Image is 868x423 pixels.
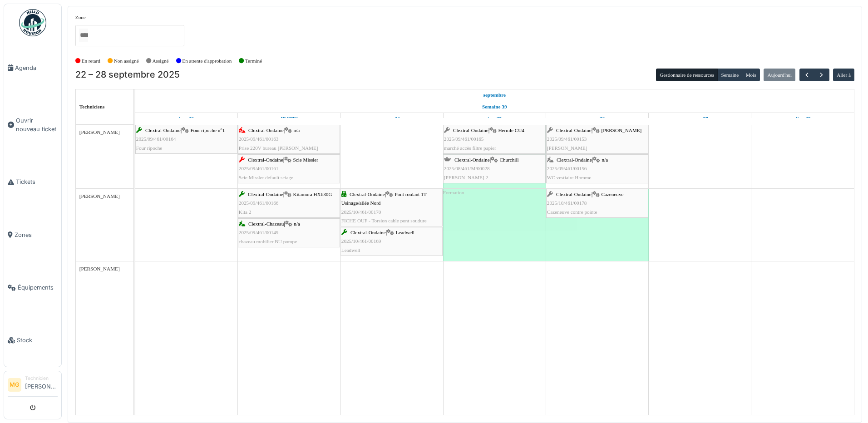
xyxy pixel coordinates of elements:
[547,209,597,215] span: Cazeneuve contre pointe
[79,104,105,109] span: Techniciens
[136,145,162,151] span: Four ripoche
[556,128,592,133] span: Clextral-Ondaine
[248,128,284,133] span: Clextral-Ondaine
[350,192,385,197] span: Clextral-Ondaine
[557,157,592,162] span: Clextral-Ondaine
[79,193,120,199] span: [PERSON_NAME]
[17,336,58,344] span: Stock
[485,113,504,124] a: 25 septembre 2025
[75,69,180,80] h2: 22 – 28 septembre 2025
[498,128,524,133] span: Hermle CU4
[25,375,58,382] div: Technicien
[239,166,279,171] span: 2025/09/461/00161
[341,228,442,255] div: |
[547,175,592,180] span: WC vestiaire Homme
[792,113,813,124] a: 28 septembre 2025
[239,230,279,235] span: 2025/09/461/00149
[547,166,587,171] span: 2025/09/461/00156
[82,57,100,65] label: En retard
[239,200,279,206] span: 2025/09/461/00166
[444,175,488,180] span: [PERSON_NAME] 2
[341,247,360,253] span: Leadwell
[239,190,339,216] div: |
[742,69,760,81] button: Mois
[444,166,490,171] span: 2025/08/461/M/00028
[8,375,58,397] a: MG Technicien[PERSON_NAME]
[79,266,120,271] span: [PERSON_NAME]
[499,157,518,162] span: Churchill
[587,113,607,124] a: 26 septembre 2025
[556,192,592,197] span: Clextral-Ondaine
[547,200,587,206] span: 2025/10/461/00178
[182,57,232,65] label: En attente d'approbation
[690,113,710,124] a: 27 septembre 2025
[293,128,300,133] span: n/a
[136,126,237,152] div: |
[547,156,647,182] div: |
[444,156,545,182] div: |
[145,128,181,133] span: Clextral-Ondaine
[4,156,61,208] a: Tickets
[4,208,61,261] a: Zones
[16,116,58,133] span: Ouvrir nouveau ticket
[833,69,854,81] button: Aller à
[444,136,484,142] span: 2025/09/461/00165
[239,156,339,182] div: |
[239,145,318,151] span: Prise 220V bureau [PERSON_NAME]
[153,57,169,65] label: Assigné
[601,128,641,133] span: [PERSON_NAME]
[239,239,297,244] span: chazeau mobilier BU pompe
[341,218,427,223] span: FICHE OUF - Torsion cable pont soudure
[547,145,587,151] span: [PERSON_NAME]
[245,57,262,65] label: Terminé
[444,145,496,151] span: marché accès filtre papier
[239,136,279,142] span: 2025/09/461/00163
[481,89,508,101] a: 22 septembre 2025
[453,128,488,133] span: Clextral-Ondaine
[814,69,829,82] button: Suivant
[764,69,795,81] button: Aujourd'hui
[293,157,318,162] span: Scie Missler
[239,126,339,152] div: |
[602,157,608,162] span: n/a
[8,378,21,392] li: MG
[443,190,464,195] span: Formation
[341,190,442,225] div: |
[177,113,196,124] a: 22 septembre 2025
[248,221,284,226] span: Clextral-Chazeau
[79,29,88,42] input: Tous
[547,190,647,216] div: |
[395,230,414,235] span: Leadwell
[350,230,386,235] span: Clextral-Ondaine
[547,136,587,142] span: 2025/09/461/00153
[444,126,545,152] div: |
[4,94,61,156] a: Ouvrir nouveau ticket
[341,238,381,244] span: 2025/10/461/00169
[15,64,58,72] span: Agenda
[75,14,86,21] label: Zone
[239,175,293,180] span: Scie Missler default sciage
[239,220,339,246] div: |
[15,231,58,239] span: Zones
[19,9,46,36] img: Badge_color-CXgf-gQk.svg
[136,136,176,142] span: 2025/09/461/00164
[799,69,814,82] button: Précédent
[382,113,402,124] a: 24 septembre 2025
[294,221,300,226] span: n/a
[16,177,58,186] span: Tickets
[79,129,120,135] span: [PERSON_NAME]
[278,113,300,124] a: 23 septembre 2025
[454,157,490,162] span: Clextral-Ondaine
[114,57,139,65] label: Non assigné
[4,314,61,367] a: Stock
[656,69,718,81] button: Gestionnaire de ressources
[717,69,742,81] button: Semaine
[547,126,647,152] div: |
[248,192,283,197] span: Clextral-Ondaine
[601,192,623,197] span: Cazeneuve
[248,157,283,162] span: Clextral-Ondaine
[4,261,61,314] a: Équipements
[4,41,61,94] a: Agenda
[25,375,58,394] li: [PERSON_NAME]
[18,283,58,292] span: Équipements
